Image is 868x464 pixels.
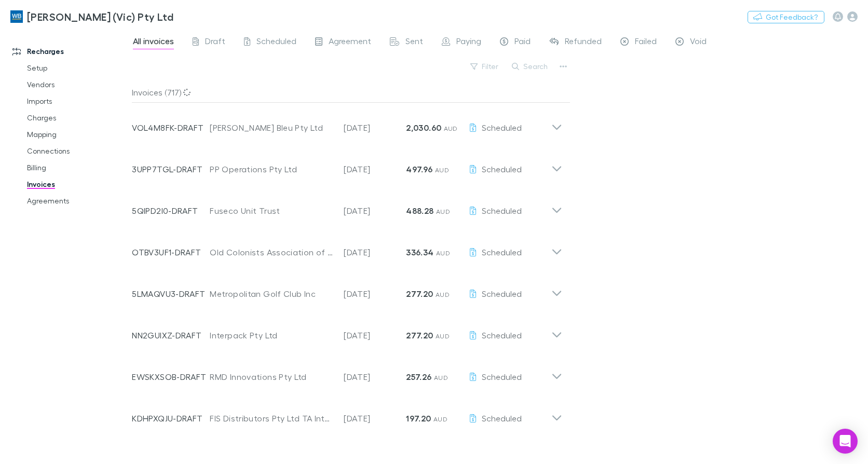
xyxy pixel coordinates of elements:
div: FIS Distributors Pty Ltd TA IntaFloors [GEOGRAPHIC_DATA] ([GEOGRAPHIC_DATA]) [210,412,333,425]
span: AUD [433,415,447,423]
strong: 488.28 [406,206,433,216]
div: 5QIPD2I0-DRAFTFuseco Unit Trust[DATE]488.28 AUDScheduled [124,186,571,227]
strong: 277.20 [406,330,433,340]
strong: 497.96 [406,164,432,174]
span: Scheduled [482,330,522,340]
img: William Buck (Vic) Pty Ltd's Logo [10,10,23,23]
span: Scheduled [256,36,296,49]
span: Void [690,36,707,49]
p: KDHPXQJU-DRAFT [132,412,210,425]
a: Mapping [17,126,138,143]
span: Paid [514,36,531,49]
a: Billing [17,159,138,176]
span: Scheduled [482,247,522,257]
div: RMD Innovations Pty Ltd [210,371,333,383]
strong: 257.26 [406,372,431,382]
p: [DATE] [344,329,406,342]
div: PP Operations Pty Ltd [210,163,333,175]
a: Imports [17,93,138,110]
p: [DATE] [344,246,406,258]
div: EWSKXSOB-DRAFTRMD Innovations Pty Ltd[DATE]257.26 AUDScheduled [124,352,571,393]
p: EWSKXSOB-DRAFT [132,371,210,383]
div: Fuseco Unit Trust [210,204,333,217]
p: [DATE] [344,412,406,425]
span: Scheduled [482,413,522,423]
p: NN2GUIXZ-DRAFT [132,329,210,342]
p: VOL4M8FK-DRAFT [132,121,210,134]
p: 5LMAQVU3-DRAFT [132,288,210,300]
span: AUD [436,208,450,215]
span: Scheduled [482,206,522,215]
div: NN2GUIXZ-DRAFTInterpack Pty Ltd[DATE]277.20 AUDScheduled [124,310,571,352]
span: Paying [456,36,481,49]
p: 3UPP7TGL-DRAFT [132,163,210,175]
h3: [PERSON_NAME] (Vic) Pty Ltd [27,10,173,23]
span: Draft [205,36,225,49]
a: Vendors [17,76,138,93]
div: 5LMAQVU3-DRAFTMetropolitan Golf Club Inc[DATE]277.20 AUDScheduled [124,269,571,310]
a: Invoices [17,176,138,193]
span: AUD [436,291,450,298]
p: [DATE] [344,371,406,383]
span: Sent [405,36,423,49]
span: AUD [435,166,449,174]
a: Connections [17,143,138,159]
span: Scheduled [482,164,522,174]
a: Charges [17,110,138,126]
span: Scheduled [482,372,522,381]
button: Got Feedback? [748,11,824,23]
button: Search [507,60,554,73]
span: AUD [436,332,450,340]
a: [PERSON_NAME] (Vic) Pty Ltd [4,4,180,29]
p: [DATE] [344,163,406,175]
span: Agreement [329,36,371,49]
strong: 2,030.60 [406,122,441,133]
p: 5QIPD2I0-DRAFT [132,204,210,217]
a: Agreements [17,193,138,209]
div: Open Intercom Messenger [833,429,858,454]
span: Failed [635,36,657,49]
span: Refunded [565,36,602,49]
p: [DATE] [344,204,406,217]
p: [DATE] [344,121,406,134]
div: Interpack Pty Ltd [210,329,333,342]
strong: 336.34 [406,247,433,257]
div: [PERSON_NAME] Bleu Pty Ltd [210,121,333,134]
strong: 197.20 [406,413,431,424]
div: Metropolitan Golf Club Inc [210,288,333,300]
strong: 277.20 [406,289,433,299]
p: OTBV3UF1-DRAFT [132,246,210,258]
div: 3UPP7TGL-DRAFTPP Operations Pty Ltd[DATE]497.96 AUDScheduled [124,144,571,186]
span: All invoices [133,36,174,49]
span: AUD [436,249,450,257]
span: Scheduled [482,289,522,298]
span: Scheduled [482,122,522,132]
a: Setup [17,60,138,76]
div: OTBV3UF1-DRAFTOld Colonists Association of Victoria (TA Abound Communities)[DATE]336.34 AUDScheduled [124,227,571,269]
button: Filter [465,60,505,73]
div: Old Colonists Association of Victoria (TA Abound Communities) [210,246,333,258]
div: VOL4M8FK-DRAFT[PERSON_NAME] Bleu Pty Ltd[DATE]2,030.60 AUDScheduled [124,103,571,144]
a: Recharges [2,43,138,60]
p: [DATE] [344,288,406,300]
span: AUD [444,125,458,132]
span: AUD [434,374,448,381]
div: KDHPXQJU-DRAFTFIS Distributors Pty Ltd TA IntaFloors [GEOGRAPHIC_DATA] ([GEOGRAPHIC_DATA])[DATE]1... [124,393,571,435]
